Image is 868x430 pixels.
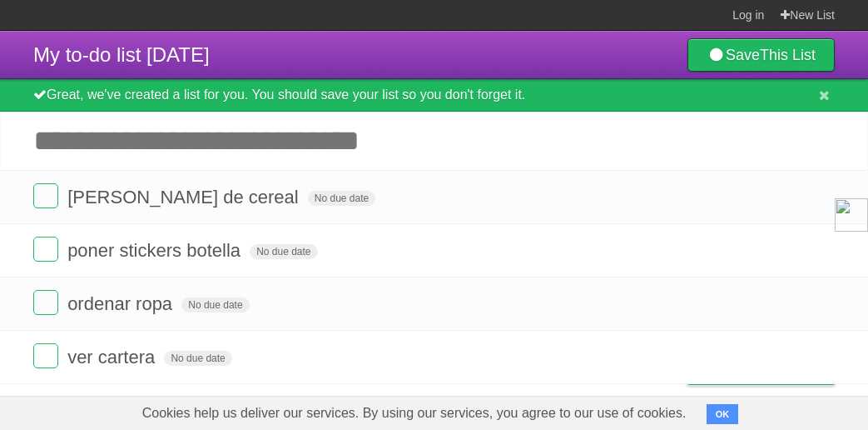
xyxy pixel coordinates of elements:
[33,43,210,66] span: My to-do list [DATE]
[835,198,868,232] img: logo.png
[760,47,816,63] b: This List
[67,187,303,207] span: [PERSON_NAME] de cereal
[707,404,739,424] button: OK
[67,347,159,367] span: ver cartera
[67,240,245,261] span: poner stickers botella
[181,297,249,312] span: No due date
[33,290,58,315] label: Done
[67,293,176,314] span: ordenar ropa
[33,343,58,368] label: Done
[164,351,231,366] span: No due date
[33,183,58,208] label: Done
[126,397,703,430] span: Cookies help us deliver our services. By using our services, you agree to our use of cookies.
[687,38,835,72] a: SaveThis List
[33,237,58,262] label: Done
[722,355,826,384] span: Buy me a coffee
[250,244,317,259] span: No due date
[308,191,375,206] span: No due date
